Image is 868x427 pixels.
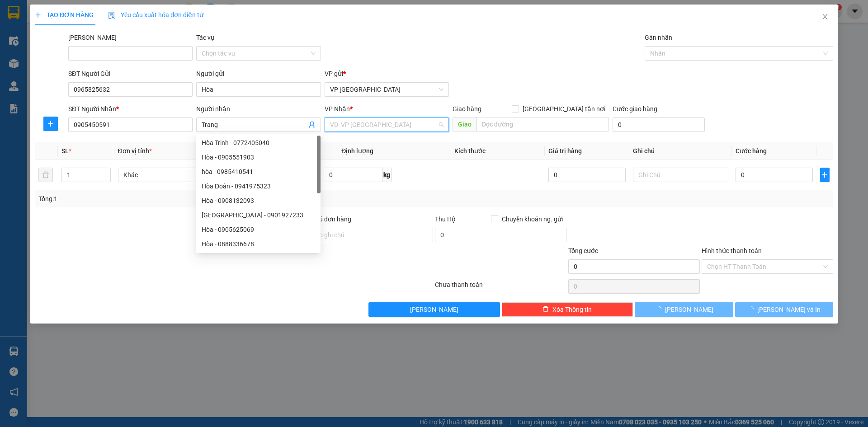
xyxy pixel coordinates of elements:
label: Ghi chú đơn hàng [302,216,351,223]
span: [GEOGRAPHIC_DATA] tận nơi [519,104,609,114]
span: [PERSON_NAME] [410,305,458,314]
span: Khác [123,168,208,182]
span: plus [821,171,829,178]
div: hòa - 0985410541 [196,164,321,179]
span: Giao [453,117,476,131]
div: Hòa - 0908132093 [202,196,315,206]
label: Mã ĐH [68,34,117,41]
span: close [821,13,829,20]
span: Giao hàng [453,105,481,113]
button: [PERSON_NAME] và In [735,302,833,317]
div: Chưa thanh toán [434,280,567,296]
div: Hòa - 0888336678 [202,239,315,249]
span: Giá trị hàng [548,147,582,155]
span: loading [747,306,757,312]
div: Người gửi [196,69,321,79]
div: Hòa Đoàn - 0941975323 [202,181,315,191]
span: Xóa Thông tin [552,305,592,314]
span: Yêu cầu xuất hóa đơn điện tử [108,11,203,19]
span: Cước hàng [736,147,767,155]
div: VP gửi [325,69,449,79]
span: [PERSON_NAME] và In [757,305,821,314]
img: icon [108,12,115,19]
span: user-add [308,121,316,128]
div: SĐT Người Gửi [68,69,193,79]
div: SĐT Người Nhận [68,104,193,114]
button: [PERSON_NAME] [368,302,500,317]
span: plus [44,120,57,127]
label: Cước giao hàng [613,105,657,113]
div: Hòa - 0905551903 [196,150,321,164]
input: Ghi chú đơn hàng [302,228,433,242]
button: plus [820,168,830,182]
span: [PERSON_NAME] [665,305,713,314]
button: Close [812,5,838,30]
div: Người nhận [196,104,321,114]
span: kg [382,168,392,182]
span: Đơn vị tính [118,147,152,155]
div: [GEOGRAPHIC_DATA] - 0901927233 [202,210,315,220]
div: Hòa Đoàn - 0941975323 [196,179,321,193]
input: Cước giao hàng [613,117,705,132]
input: Ghi Chú [633,168,729,182]
span: VP Đà Lạt [330,83,443,96]
div: Hòa - 0905551903 [202,152,315,162]
th: Ghi chú [629,142,732,160]
input: Mã ĐH [68,46,193,61]
div: Hòa - 0905625069 [202,225,315,235]
button: plus [43,117,58,131]
span: SL [61,147,69,155]
input: Dọc đường [476,117,609,131]
div: Hòa - 0908132093 [196,193,321,208]
span: loading [655,306,665,312]
span: Thu Hộ [435,216,456,223]
label: Tác vụ [196,34,214,41]
span: Định lượng [341,147,373,155]
span: Kích thước [454,147,486,155]
button: [PERSON_NAME] [635,302,733,317]
span: VP Nhận [325,105,350,113]
span: plus [35,12,41,18]
label: Hình thức thanh toán [702,247,762,254]
div: hòa - 0985410541 [202,167,315,177]
div: Hòa Trinh - 0772405040 [196,136,321,150]
div: Tổng: 1 [38,194,335,204]
input: 0 [548,168,625,182]
span: delete [542,306,549,313]
div: Hòa - 0905625069 [196,222,321,237]
div: Khánh Hòa - 0901927233 [196,208,321,222]
div: Hòa - 0888336678 [196,237,321,251]
div: Hòa Trinh - 0772405040 [202,138,315,148]
button: deleteXóa Thông tin [502,302,633,317]
span: Chuyển khoản ng. gửi [498,214,566,224]
span: Tổng cước [568,247,598,254]
label: Gán nhãn [645,34,672,41]
button: delete [38,168,53,182]
span: TẠO ĐƠN HÀNG [35,11,94,19]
